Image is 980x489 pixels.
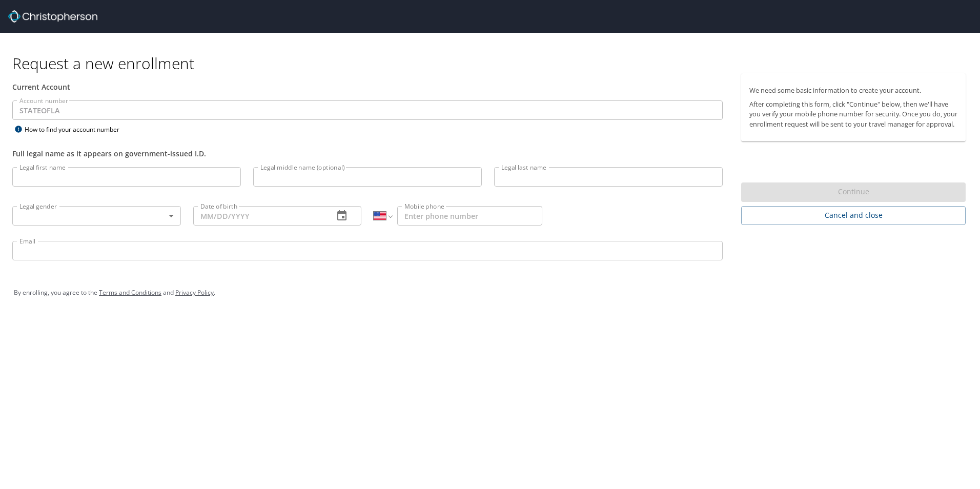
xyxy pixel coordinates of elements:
span: Cancel and close [749,209,957,222]
div: Full legal name as it appears on government-issued I.D. [12,148,723,159]
div: By enrolling, you agree to the and . [14,280,966,305]
a: Terms and Conditions [99,288,161,297]
p: After completing this form, click "Continue" below, then we'll have you verify your mobile phone ... [749,99,957,129]
div: How to find your account number [12,123,140,136]
div: ​ [12,206,181,226]
input: Enter phone number [397,206,542,226]
p: We need some basic information to create your account. [749,86,957,95]
input: MM/DD/YYYY [193,206,326,226]
div: Current Account [12,81,723,92]
button: Cancel and close [741,206,966,225]
h1: Request a new enrollment [12,53,974,73]
img: cbt logo [8,10,97,23]
a: Privacy Policy [175,288,214,297]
